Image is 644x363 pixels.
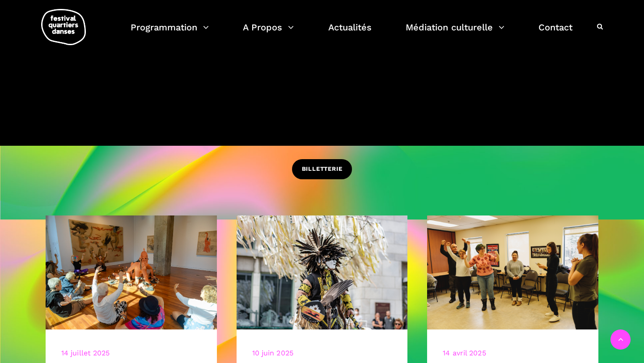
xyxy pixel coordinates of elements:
a: 14 juillet 2025 [61,349,110,357]
img: CARI, 8 mars 2023-209 [427,215,598,329]
a: Médiation culturelle [406,20,504,46]
img: logo-fqd-med [41,9,86,45]
img: 20240905-9595 [46,215,217,329]
img: R Barbara Diabo 11 crédit Romain Lorraine (30) [237,215,408,329]
span: BILLETTERIE [302,165,343,174]
a: 10 juin 2025 [252,349,293,357]
a: 14 avril 2025 [443,349,486,357]
a: Programmation [131,20,209,46]
a: Actualités [328,20,372,46]
a: BILLETTERIE [292,159,352,179]
a: A Propos [243,20,294,46]
a: Contact [538,20,572,46]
